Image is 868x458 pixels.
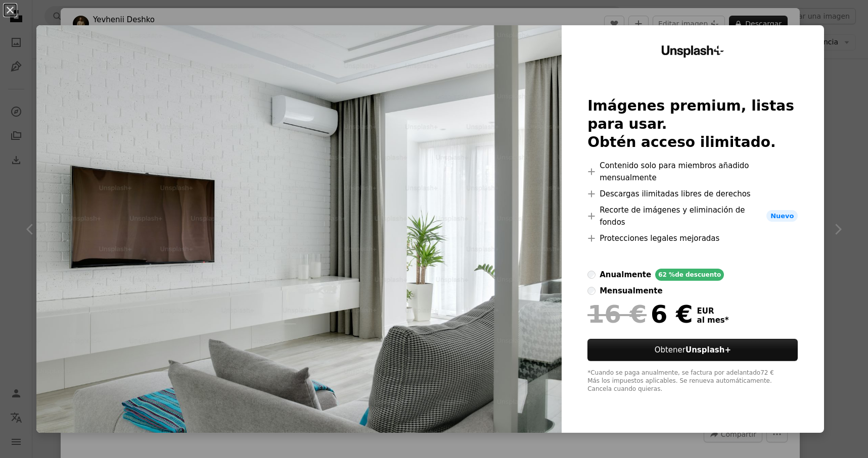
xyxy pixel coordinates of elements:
span: 16 € [587,301,647,327]
div: 62 % de descuento [655,269,724,281]
li: Contenido solo para miembros añadido mensualmente [587,160,798,184]
div: 6 € [587,301,693,327]
li: Protecciones legales mejoradas [587,232,798,244]
span: al mes * [697,316,729,325]
input: anualmente62 %de descuento [587,271,596,279]
li: Recorte de imágenes y eliminación de fondos [587,204,798,228]
div: anualmente [600,269,651,281]
div: *Cuando se paga anualmente, se factura por adelantado 72 € Más los impuestos aplicables. Se renue... [587,369,798,393]
strong: Unsplash+ [686,345,731,354]
li: Descargas ilimitadas libres de derechos [587,188,798,200]
input: mensualmente [587,287,596,295]
div: mensualmente [600,285,662,297]
span: EUR [697,307,729,316]
span: Nuevo [766,210,798,222]
button: ObtenerUnsplash+ [587,339,798,361]
h2: Imágenes premium, listas para usar. Obtén acceso ilimitado. [587,97,798,151]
